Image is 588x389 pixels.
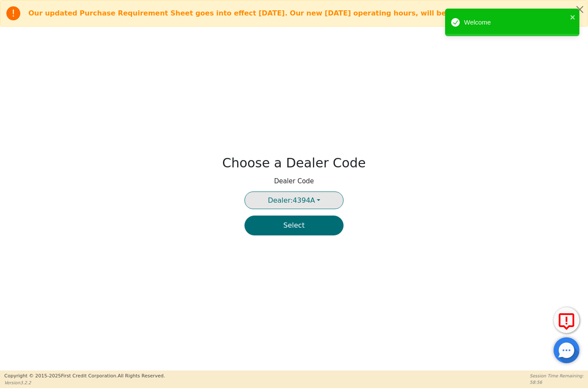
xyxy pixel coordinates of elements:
b: Our updated Purchase Requirement Sheet goes into effect [DATE]. Our new [DATE] operating hours, w... [28,9,501,17]
button: Close alert [572,0,588,18]
p: Version 3.2.2 [4,380,165,386]
h4: Dealer Code [274,177,314,185]
span: Dealer: [268,196,293,204]
button: Select [244,216,344,235]
p: Copyright © 2015- 2025 First Credit Corporation. [4,373,165,380]
span: 4394A [268,196,315,204]
div: Welcome [464,18,567,28]
span: All Rights Reserved. [118,373,165,379]
p: 58:56 [530,379,584,386]
button: close [570,12,576,22]
button: Report Error to FCC [554,307,579,333]
h2: Choose a Dealer Code [222,155,366,171]
p: Session Time Remaining: [530,373,584,379]
button: Dealer:4394A [244,191,344,209]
